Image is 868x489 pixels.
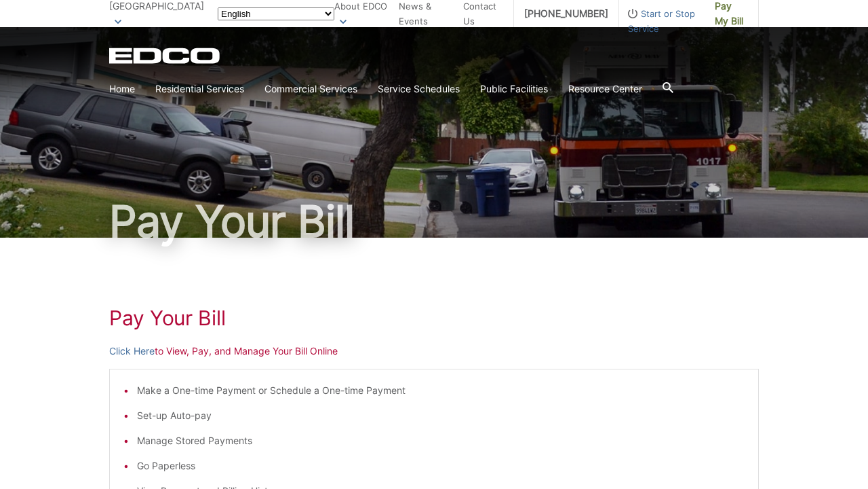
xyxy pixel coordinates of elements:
[109,344,759,359] p: to View, Pay, and Manage Your Bill Online
[155,81,244,96] a: Residential Services
[109,200,759,243] h1: Pay Your Bill
[378,81,460,96] a: Service Schedules
[137,458,745,473] li: Go Paperless
[218,7,334,20] select: Select a language
[137,408,745,423] li: Set-up Auto-pay
[264,81,357,96] a: Commercial Services
[109,81,135,96] a: Home
[137,383,745,398] li: Make a One-time Payment or Schedule a One-time Payment
[480,81,548,96] a: Public Facilities
[109,344,155,359] a: Click Here
[137,433,745,448] li: Manage Stored Payments
[109,48,222,64] a: EDCD logo. Return to the homepage.
[109,306,759,330] h1: Pay Your Bill
[568,81,642,96] a: Resource Center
